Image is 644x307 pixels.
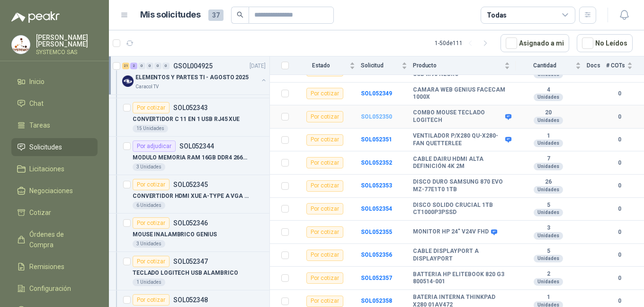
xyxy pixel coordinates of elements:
[11,160,98,178] a: Licitaciones
[133,240,165,248] div: 3 Unidades
[173,220,208,226] p: SOL052346
[154,63,161,69] div: 0
[133,140,176,152] div: Por adjudicar
[11,225,98,254] a: Órdenes de Compra
[413,156,510,170] b: CABLE DAIRU HDMI ALTA DEFINICIÓN 4K 2M
[361,113,392,120] b: SOL052350
[138,63,145,69] div: 0
[122,60,268,91] a: 21 2 0 0 0 0 GSOL004925[DATE] Company LogoELEMENTOS Y PARTES TI - AGOSTO 2025Caracol TV
[516,178,581,186] b: 26
[173,104,208,111] p: SOL052343
[29,164,64,174] span: Licitaciones
[306,296,343,307] div: Por cotizar
[109,252,269,290] a: Por cotizarSOL052347TECLADO LOGITECH USB ALAMBRICO1 Unidades
[534,117,563,124] div: Unidades
[361,229,392,235] a: SOL052355
[516,270,581,278] b: 2
[135,83,159,91] p: Caracol TV
[534,232,563,240] div: Unidades
[306,134,343,146] div: Por cotizar
[133,279,165,286] div: 1 Unidades
[487,10,507,20] div: Todas
[122,63,129,69] div: 21
[11,73,98,91] a: Inicio
[606,251,633,260] b: 0
[361,298,392,304] a: SOL052358
[173,181,208,188] p: SOL052345
[130,63,137,69] div: 2
[516,294,581,301] b: 1
[413,132,503,147] b: VENTILADOR P/X280 QU-X280-FAN QUETTERLEE
[606,112,633,121] b: 0
[306,88,343,99] div: Por cotizar
[11,204,98,222] a: Cotizar
[133,115,240,124] p: CONVERTIDOR C 11 EN 1 USB RJ45 XUE
[606,135,633,144] b: 0
[606,89,633,98] b: 0
[306,203,343,214] div: Por cotizar
[534,163,563,170] div: Unidades
[501,34,569,52] button: Asignado a mi
[413,228,489,236] b: MONITOR HP 24" V24V FHD
[146,63,153,69] div: 0
[11,258,98,276] a: Remisiones
[36,34,98,47] p: [PERSON_NAME] [PERSON_NAME]
[306,111,343,122] div: Por cotizar
[413,178,510,193] b: DISCO DURO SAMSUNG 870 EVO MZ-77E1T0 1TB
[135,73,249,82] p: ELEMENTOS Y PARTES TI - AGOSTO 2025
[534,186,563,194] div: Unidades
[306,272,343,284] div: Por cotizar
[606,181,633,190] b: 0
[361,56,413,75] th: Solicitud
[361,90,392,97] a: SOL052349
[361,275,392,281] a: SOL052357
[295,62,348,69] span: Estado
[606,158,633,167] b: 0
[577,34,633,52] button: No Leídos
[516,86,581,94] b: 4
[361,182,392,189] a: SOL052353
[516,155,581,163] b: 7
[133,163,165,171] div: 3 Unidades
[413,271,510,286] b: BATTERIA HP ELITEBOOK 820 G3 800514-001
[109,214,269,252] a: Por cotizarSOL052346MOUSE INALAMBRICO GENIUS3 Unidades
[606,205,633,214] b: 0
[133,202,165,209] div: 6 Unidades
[133,256,170,267] div: Por cotizar
[295,56,361,75] th: Estado
[534,140,563,147] div: Unidades
[361,251,392,258] a: SOL052356
[516,56,587,75] th: Cantidad
[133,125,168,132] div: 15 Unidades
[133,217,170,229] div: Por cotizar
[133,179,170,190] div: Por cotizar
[587,56,606,75] th: Docs
[11,138,98,156] a: Solicitudes
[413,202,510,216] b: DISCO SOLIDO CRUCIAL 1TB CT1000P3PSSD
[173,63,213,69] p: GSOL004925
[306,250,343,261] div: Por cotizar
[133,269,238,278] p: TECLADO LOGITECH USB ALAMBRICO
[11,279,98,298] a: Configuración
[413,109,503,124] b: COMBO MOUSE TECLADO LOGITECH
[109,98,269,137] a: Por cotizarSOL052343CONVERTIDOR C 11 EN 1 USB RJ45 XUE15 Unidades
[140,8,201,22] h1: Mis solicitudes
[361,205,392,212] a: SOL052354
[413,248,510,262] b: CABLE DISPLAYPORT A DISPLAYPORT
[162,63,170,69] div: 0
[133,294,170,306] div: Por cotizar
[179,143,214,149] p: SOL052344
[12,36,30,54] img: Company Logo
[306,180,343,192] div: Por cotizar
[173,297,208,303] p: SOL052348
[516,224,581,232] b: 3
[534,209,563,216] div: Unidades
[361,136,392,143] b: SOL052351
[606,62,625,69] span: # COTs
[361,62,400,69] span: Solicitud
